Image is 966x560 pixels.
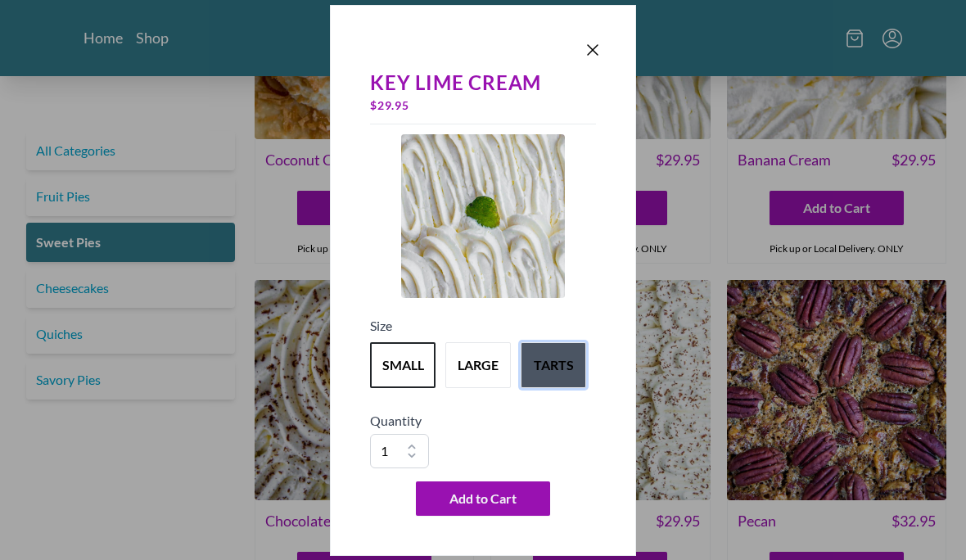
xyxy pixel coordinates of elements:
a: Product Image [401,134,565,303]
button: Variant Swatch [521,342,586,388]
h5: Quantity [370,411,596,431]
div: Key Lime Cream [370,71,596,94]
button: Add to Cart [416,481,550,516]
span: Add to Cart [449,489,517,508]
button: Variant Swatch [445,342,511,388]
h5: Size [370,316,596,336]
div: $ 29.95 [370,94,596,117]
button: Variant Swatch [370,342,436,388]
img: Product Image [401,134,565,298]
button: Close panel [583,40,603,60]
